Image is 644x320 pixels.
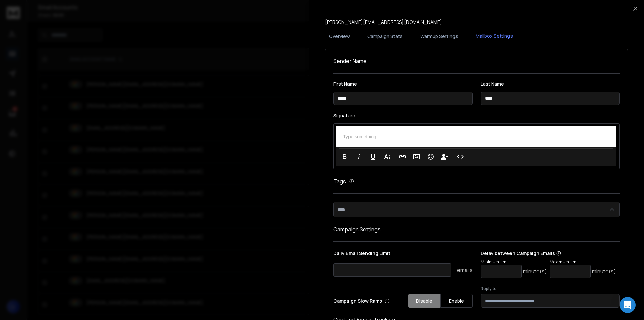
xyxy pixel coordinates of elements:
h1: Tags [333,177,346,185]
button: Warmup Settings [416,29,462,44]
button: Code View [454,150,467,164]
button: Bold (Ctrl+B) [338,150,351,164]
button: Italic (Ctrl+I) [353,150,365,164]
button: Underline (Ctrl+U) [367,150,379,164]
p: Campaign Slow Ramp [333,298,390,304]
button: Mailbox Settings [472,29,517,44]
label: First Name [333,82,473,86]
div: Open Intercom Messenger [620,297,636,313]
button: Overview [325,29,354,44]
p: Delay between Campaign Emails [481,250,616,257]
button: More Text [381,150,393,164]
label: Signature [333,113,620,118]
p: [PERSON_NAME][EMAIL_ADDRESS][DOMAIN_NAME] [325,19,442,26]
button: Insert Link (Ctrl+K) [396,150,409,164]
button: Emoticons [424,150,437,164]
h1: Campaign Settings [333,225,620,233]
p: minute(s) [523,267,547,275]
label: Last Name [481,82,620,86]
button: Enable [440,294,473,308]
label: Reply to [481,286,620,291]
button: Insert Unsubscribe Link [438,150,451,164]
p: minute(s) [592,267,616,275]
p: Maximum Limit [550,259,616,265]
p: emails [457,266,473,274]
p: Daily Email Sending Limit [333,250,473,259]
button: Insert Image (Ctrl+P) [410,150,423,164]
h1: Sender Name [333,57,620,65]
button: Campaign Stats [363,29,407,44]
p: Minimum Limit [481,259,547,265]
button: Disable [408,294,440,308]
